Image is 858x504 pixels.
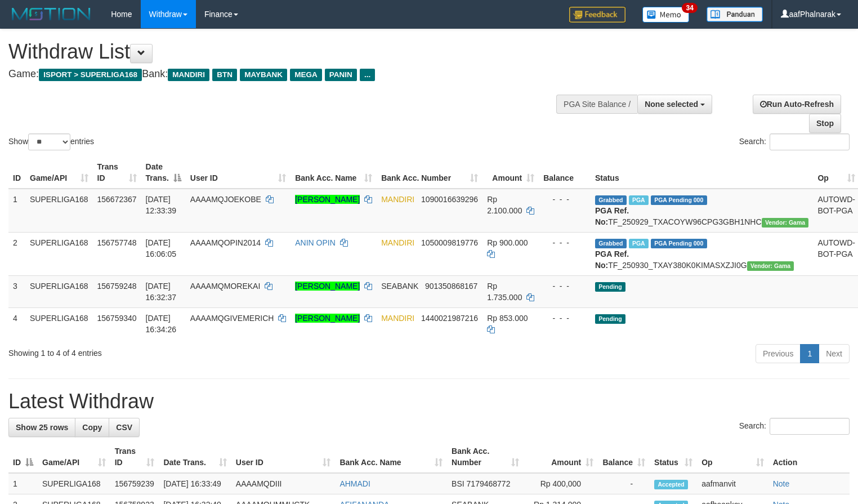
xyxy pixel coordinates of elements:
th: ID [8,157,25,189]
span: Pending [595,314,625,324]
td: AAAAMQDIII [231,473,336,494]
span: Rp 900.000 [487,238,528,247]
span: 34 [682,3,697,13]
th: Game/API: activate to sort column ascending [25,157,93,189]
span: MANDIRI [381,195,414,204]
th: Bank Acc. Number: activate to sort column ascending [447,441,524,473]
span: AAAAMQGIVEMERICH [190,314,274,323]
td: 2 [8,232,25,275]
span: Copy 1440021987216 to clipboard [421,314,478,323]
a: Copy [75,418,109,437]
th: ID: activate to sort column descending [8,441,38,473]
td: SUPERLIGA168 [25,232,93,275]
th: Bank Acc. Number: activate to sort column ascending [377,157,482,189]
th: Op: activate to sort column ascending [697,441,768,473]
span: PANIN [325,69,357,81]
span: Rp 853.000 [487,314,528,323]
span: Accepted [654,480,688,489]
span: Rp 1.735.000 [487,282,522,302]
span: Rp 2.100.000 [487,195,522,215]
span: Vendor URL: https://trx31.1velocity.biz [747,261,794,271]
span: MANDIRI [381,314,414,323]
td: 3 [8,275,25,307]
a: 1 [800,344,819,363]
th: Amount: activate to sort column ascending [482,157,539,189]
span: AAAAMQMOREKAI [190,282,260,291]
span: [DATE] 16:34:26 [146,314,177,334]
td: SUPERLIGA168 [25,189,93,233]
select: Showentries [28,133,70,150]
span: Grabbed [595,195,627,205]
th: Balance [539,157,591,189]
a: Run Auto-Refresh [753,95,841,114]
button: None selected [637,95,712,114]
div: - - - [543,237,586,248]
div: Showing 1 to 4 of 4 entries [8,343,349,359]
th: Date Trans.: activate to sort column ascending [159,441,231,473]
span: Marked by aafheankoy [629,239,649,248]
h4: Game: Bank: [8,69,561,80]
b: PGA Ref. No: [595,249,629,270]
th: Action [768,441,850,473]
span: ISPORT > SUPERLIGA168 [39,69,142,81]
img: panduan.png [707,7,763,22]
h1: Withdraw List [8,41,561,63]
td: 1 [8,473,38,494]
span: PGA Pending [651,239,707,248]
td: aafmanvit [697,473,768,494]
span: Vendor URL: https://trx31.1velocity.biz [762,218,809,228]
th: Bank Acc. Name: activate to sort column ascending [335,441,447,473]
a: ANIN OPIN [295,238,336,247]
span: Show 25 rows [16,423,68,432]
span: 156759248 [97,282,137,291]
a: [PERSON_NAME] [295,314,360,323]
span: ... [360,69,375,81]
span: MANDIRI [381,238,414,247]
th: Game/API: activate to sort column ascending [38,441,110,473]
div: - - - [543,194,586,205]
a: [PERSON_NAME] [295,282,360,291]
td: TF_250930_TXAY380K0KIMASXZJI0G [591,232,813,275]
th: Status [591,157,813,189]
span: Copy 901350868167 to clipboard [425,282,477,291]
th: Trans ID: activate to sort column ascending [93,157,141,189]
a: Stop [809,114,841,133]
a: [PERSON_NAME] [295,195,360,204]
span: [DATE] 16:06:05 [146,238,177,258]
span: 156759340 [97,314,137,323]
span: 156757748 [97,238,137,247]
td: [DATE] 16:33:49 [159,473,231,494]
div: - - - [543,313,586,324]
b: PGA Ref. No: [595,206,629,226]
span: Copy [82,423,102,432]
img: MOTION_logo.png [8,6,94,23]
img: Feedback.jpg [569,7,625,23]
th: Balance: activate to sort column ascending [598,441,650,473]
label: Show entries [8,133,94,150]
th: Date Trans.: activate to sort column descending [141,157,186,189]
label: Search: [739,418,850,435]
span: Grabbed [595,239,627,248]
span: Copy 7179468772 to clipboard [467,479,511,488]
img: Button%20Memo.svg [642,7,690,23]
th: Bank Acc. Name: activate to sort column ascending [291,157,377,189]
span: 156672367 [97,195,137,204]
td: TF_250929_TXACOYW96CPG3GBH1NHC [591,189,813,233]
span: MANDIRI [168,69,209,81]
th: Amount: activate to sort column ascending [524,441,598,473]
th: Status: activate to sort column ascending [650,441,697,473]
a: CSV [109,418,140,437]
th: User ID: activate to sort column ascending [231,441,336,473]
span: MAYBANK [240,69,287,81]
span: SEABANK [381,282,418,291]
span: BSI [452,479,464,488]
span: AAAAMQOPIN2014 [190,238,261,247]
td: 4 [8,307,25,340]
span: Copy 1050009819776 to clipboard [421,238,478,247]
a: AHMADI [339,479,370,488]
a: Next [819,344,850,363]
span: CSV [116,423,132,432]
th: User ID: activate to sort column ascending [186,157,291,189]
span: BTN [212,69,237,81]
span: [DATE] 16:32:37 [146,282,177,302]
